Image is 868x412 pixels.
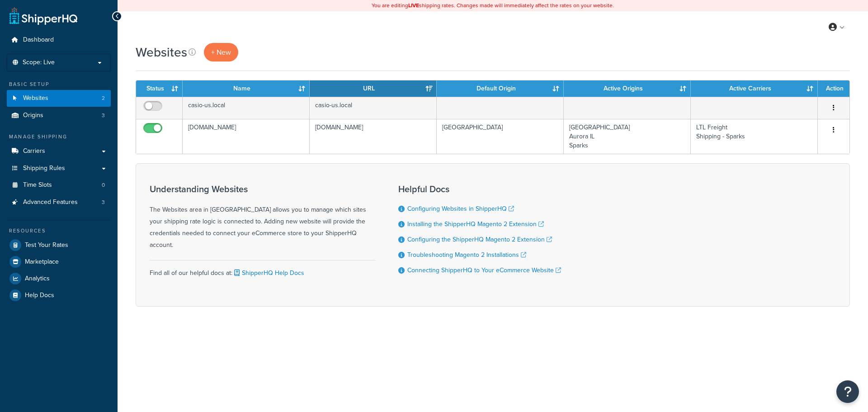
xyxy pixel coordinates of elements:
th: Default Origin: activate to sort column ascending [437,81,564,97]
span: 3 [102,199,105,206]
h3: Helpful Docs [398,184,561,194]
b: LIVE [408,1,419,9]
td: LTL Freight Shipping - Sparks [691,119,818,154]
a: Analytics [7,270,111,287]
a: Configuring Websites in ShipperHQ [407,204,514,213]
td: [GEOGRAPHIC_DATA] Aurora IL Sparks [564,119,691,154]
th: Active Origins: activate to sort column ascending [564,81,691,97]
a: Shipping Rules [7,160,111,177]
td: [DOMAIN_NAME] [310,119,437,154]
a: Connecting ShipperHQ to Your eCommerce Website [407,265,561,275]
span: Origins [23,112,43,119]
a: + New [204,43,238,62]
div: Manage Shipping [7,133,111,141]
div: Basic Setup [7,81,111,88]
span: + New [211,47,231,57]
td: [GEOGRAPHIC_DATA] [437,119,564,154]
a: Installing the ShipperHQ Magento 2 Extension [407,219,544,229]
div: Find all of our helpful docs at: [150,260,376,279]
a: Time Slots 0 [7,177,111,194]
a: Websites 2 [7,90,111,107]
td: casio-us.local [310,97,437,119]
span: Time Slots [23,181,52,189]
h3: Understanding Websites [150,184,376,194]
a: ShipperHQ Home [9,7,77,25]
span: Marketplace [25,258,59,266]
a: Test Your Rates [7,237,111,253]
h1: Websites [136,43,187,61]
span: Test Your Rates [25,242,68,249]
span: 3 [102,112,105,119]
span: 2 [102,95,105,102]
span: Analytics [25,275,50,283]
a: Marketplace [7,254,111,270]
div: Resources [7,227,111,235]
span: Scope: Live [23,59,55,66]
a: Configuring the ShipperHQ Magento 2 Extension [407,235,552,244]
button: Open Resource Center [836,380,859,403]
span: 0 [102,181,105,189]
td: [DOMAIN_NAME] [183,119,310,154]
th: URL: activate to sort column ascending [310,81,437,97]
li: Advanced Features [7,194,111,211]
a: Help Docs [7,287,111,303]
th: Active Carriers: activate to sort column ascending [691,81,818,97]
th: Action [818,81,849,97]
div: The Websites area in [GEOGRAPHIC_DATA] allows you to manage which sites your shipping rate logic ... [150,184,376,251]
th: Status: activate to sort column ascending [136,81,183,97]
a: Troubleshooting Magento 2 Installations [407,250,526,260]
a: Advanced Features 3 [7,194,111,211]
span: Advanced Features [23,199,78,206]
a: Origins 3 [7,107,111,124]
span: Dashboard [23,36,54,44]
li: Time Slots [7,177,111,194]
td: casio-us.local [183,97,310,119]
span: Carriers [23,147,45,155]
a: ShipperHQ Help Docs [232,268,304,278]
a: Dashboard [7,32,111,48]
span: Websites [23,95,48,102]
a: Carriers [7,143,111,160]
span: Help Docs [25,292,54,299]
li: Origins [7,107,111,124]
span: Shipping Rules [23,165,65,172]
th: Name: activate to sort column ascending [183,81,310,97]
li: Websites [7,90,111,107]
